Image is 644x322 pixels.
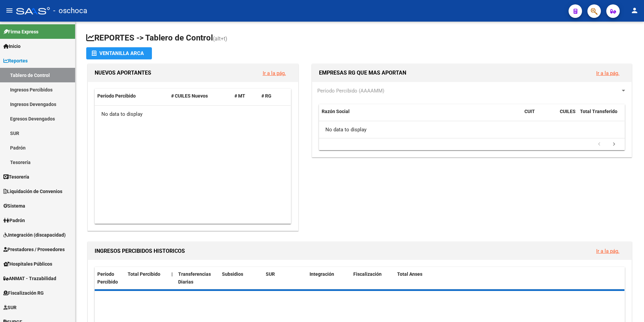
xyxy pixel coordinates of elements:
span: SUR [266,271,275,277]
mat-icon: menu [5,6,13,15]
span: # MT [234,93,245,99]
span: Transferencias Diarias [178,271,211,285]
span: Sistema [3,202,25,210]
button: Ir a la pág. [591,67,625,79]
span: Liquidación de Convenios [3,188,62,195]
span: EMPRESAS RG QUE MAS APORTAN [319,70,406,76]
span: CUILES [560,109,576,114]
a: Ir a la pág. [596,70,619,76]
span: - oschoca [53,3,87,18]
span: Período Percibido [97,271,118,285]
span: Fiscalización RG [3,289,44,297]
h1: REPORTES -> Tablero de Control [86,32,633,44]
span: Período Percibido [97,93,136,99]
span: Reportes [3,57,28,64]
span: | [171,271,173,277]
datatable-header-cell: Total Anses [394,267,619,289]
span: Firma Express [3,28,38,35]
span: CUIT [524,109,535,114]
span: (alt+t) [213,35,227,42]
datatable-header-cell: # RG [259,89,286,103]
span: # CUILES Nuevos [171,93,208,99]
span: Tesorería [3,173,29,181]
div: No data to display [319,121,624,138]
div: Ventanilla ARCA [92,47,147,59]
span: Integración [310,271,334,277]
span: Total Transferido [580,109,617,114]
a: Ir a la pág. [596,248,619,254]
span: Subsidios [222,271,243,277]
a: go to next page [608,141,620,148]
datatable-header-cell: CUIT [522,104,557,127]
span: ANMAT - Trazabilidad [3,275,56,282]
span: Razón Social [322,109,350,114]
datatable-header-cell: SUR [263,267,307,289]
a: go to previous page [593,141,606,148]
datatable-header-cell: # CUILES Nuevos [168,89,232,103]
iframe: Intercom live chat [621,299,637,315]
span: Período Percibido (AAAAMM) [317,88,384,94]
datatable-header-cell: | [169,267,175,289]
span: Inicio [3,43,21,50]
datatable-header-cell: Total Transferido [577,104,624,127]
datatable-header-cell: # MT [232,89,259,103]
a: Ir a la pág. [263,70,286,76]
button: Ventanilla ARCA [86,47,152,59]
datatable-header-cell: Subsidios [219,267,263,289]
span: Total Anses [397,271,422,277]
datatable-header-cell: Total Percibido [125,267,169,289]
datatable-header-cell: Período Percibido [95,267,125,289]
button: Ir a la pág. [257,67,291,79]
span: NUEVOS APORTANTES [95,70,151,76]
span: Hospitales Públicos [3,260,52,268]
span: Total Percibido [128,271,160,277]
span: # RG [261,93,271,99]
datatable-header-cell: Transferencias Diarias [175,267,219,289]
span: INGRESOS PERCIBIDOS HISTORICOS [95,248,185,254]
datatable-header-cell: Razón Social [319,104,522,127]
button: Ir a la pág. [591,245,625,257]
datatable-header-cell: Integración [307,267,351,289]
span: SUR [3,304,17,311]
span: Fiscalización [353,271,382,277]
mat-icon: person [631,6,639,15]
datatable-header-cell: Período Percibido [95,89,168,103]
datatable-header-cell: CUILES [557,104,577,127]
datatable-header-cell: Fiscalización [351,267,394,289]
div: No data to display [95,106,291,123]
span: Padrón [3,217,25,224]
span: Prestadores / Proveedores [3,246,65,253]
span: Integración (discapacidad) [3,231,66,239]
